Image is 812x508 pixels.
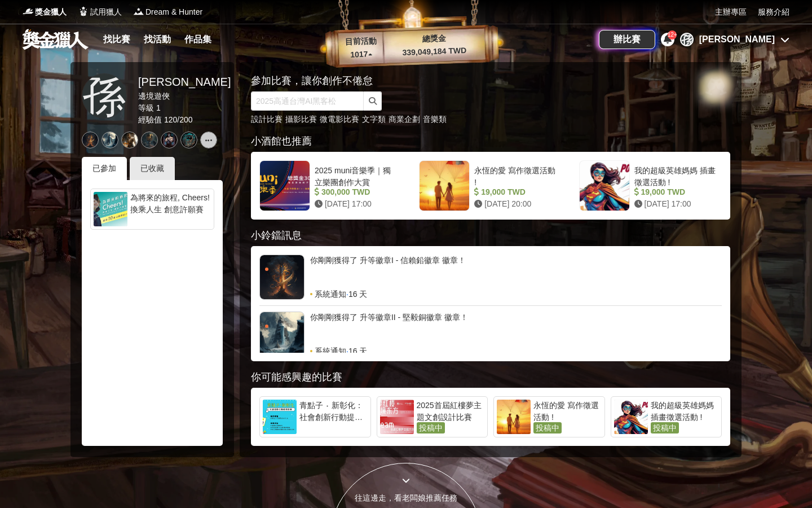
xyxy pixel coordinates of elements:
[156,103,161,112] span: 1
[611,396,722,437] a: 我的超級英雄媽媽 插畫徵選活動 !投稿中
[138,115,162,124] span: 經驗值
[259,312,722,357] a: 你剛剛獲得了 升等徽章II - 堅毅銅徽章 徽章！系統通知·16 天
[139,32,175,47] a: 找活動
[634,186,717,198] div: 19,000 TWD
[417,422,445,433] span: 投稿中
[348,345,367,357] span: 16 天
[338,48,384,62] p: 1017 ▴
[474,198,557,210] div: [DATE] 20:00
[699,33,775,46] div: [PERSON_NAME]
[299,400,368,422] div: 青點子 ‧ 新彰化：社會創新行動提案競賽
[651,422,679,433] span: 投稿中
[573,155,727,217] a: 我的超級英雄媽媽 插畫徵選活動 ! 19,000 TWD [DATE] 17:00
[533,422,562,433] span: 投稿中
[310,255,722,288] div: 你剛剛獲得了 升等徽章I - 信賴鉛徽章 徽章！
[423,115,447,124] a: 音樂類
[180,32,216,47] a: 作品集
[474,186,557,198] div: 19,000 TWD
[138,73,231,90] div: [PERSON_NAME]
[145,6,202,18] span: Dream & Hunter
[634,198,717,210] div: [DATE] 17:00
[133,6,202,18] a: LogoDream & Hunter
[599,30,655,49] a: 辦比賽
[251,73,691,89] div: 參加比賽，讓你創作不倦怠
[315,345,346,357] span: 系統通知
[348,288,367,300] span: 16 天
[362,115,386,124] a: 文字類
[251,370,730,385] div: 你可能感興趣的比賽
[259,396,371,437] a: 青點子 ‧ 新彰化：社會創新行動提案競賽
[138,103,154,112] span: 等級
[474,165,557,186] div: 永恆的愛 寫作徵選活動 !
[413,155,567,217] a: 永恆的愛 寫作徵選活動 ! 19,000 TWD [DATE] 20:00
[493,396,605,437] a: 永恆的愛 寫作徵選活動 !投稿中
[130,192,211,214] div: 為將來的旅程, Cheers! 換乘人生 創意許願賽
[417,400,485,422] div: 2025首屆紅樓夢主題文創設計比賽
[315,198,398,210] div: [DATE] 17:00
[330,492,482,504] div: 往這邊走，看老闆娘推薦任務
[99,32,135,47] a: 找比賽
[82,73,127,119] a: 孫
[23,6,34,17] img: Logo
[377,396,488,437] a: 2025首屆紅樓夢主題文創設計比賽投稿中
[285,115,317,124] a: 攝影比賽
[251,91,364,111] input: 2025高通台灣AI黑客松
[346,345,348,357] span: ·
[78,6,89,17] img: Logo
[383,31,485,46] p: 總獎金
[90,189,214,230] a: 為將來的旅程, Cheers! 換乘人生 創意許願賽
[251,115,283,124] a: 設計比賽
[90,6,122,18] span: 試用獵人
[668,32,677,38] span: 12+
[634,165,717,186] div: 我的超級英雄媽媽 插畫徵選活動 !
[130,157,175,180] div: 已收藏
[715,6,747,18] a: 主辦專區
[651,400,719,422] div: 我的超級英雄媽媽 插畫徵選活動 !
[346,288,348,300] span: ·
[251,228,730,243] div: 小鈴鐺訊息
[383,44,486,59] p: 339,049,184 TWD
[259,255,722,300] a: 你剛剛獲得了 升等徽章I - 信賴鉛徽章 徽章！系統通知·16 天
[23,6,67,18] a: Logo獎金獵人
[164,115,193,124] span: 120 / 200
[533,400,602,422] div: 永恆的愛 寫作徵選活動 !
[315,288,346,300] span: 系統通知
[78,6,122,18] a: Logo試用獵人
[680,33,694,46] div: 孫
[338,35,383,49] p: 目前活動
[82,157,127,180] div: 已參加
[133,6,144,17] img: Logo
[315,165,398,186] div: 2025 muni音樂季｜獨立樂團創作大賞
[35,6,67,18] span: 獎金獵人
[251,134,730,149] div: 小酒館也推薦
[389,115,420,124] a: 商業企劃
[254,155,408,217] a: 2025 muni音樂季｜獨立樂團創作大賞 300,000 TWD [DATE] 17:00
[138,90,231,102] div: 邊境遊俠
[315,186,398,198] div: 300,000 TWD
[320,115,359,124] a: 微電影比賽
[758,6,789,18] a: 服務介紹
[310,312,722,345] div: 你剛剛獲得了 升等徽章II - 堅毅銅徽章 徽章！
